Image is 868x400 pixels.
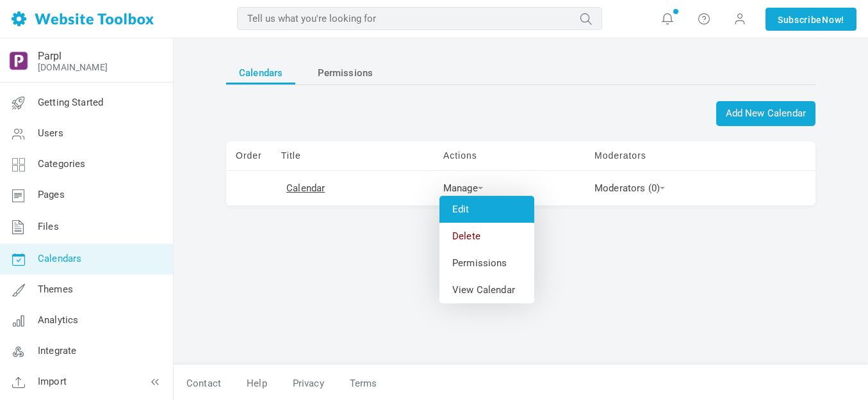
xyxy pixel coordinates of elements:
[318,61,373,84] span: Permissions
[226,141,272,171] td: Order
[38,221,59,232] span: Files
[585,141,815,171] td: Moderators
[38,376,67,387] span: Import
[38,62,108,72] a: [DOMAIN_NAME]
[38,284,73,295] span: Themes
[38,314,78,326] span: Analytics
[38,345,76,356] span: Integrate
[272,141,434,171] td: Title
[439,196,534,223] a: Edit
[234,372,280,395] a: Help
[305,61,386,84] a: Permissions
[443,182,483,194] a: Manage
[38,253,81,264] span: Calendars
[237,7,602,30] input: Tell us what you're looking for
[38,127,63,139] span: Users
[239,61,283,84] span: Calendars
[822,13,844,27] span: Now!
[434,141,585,171] td: Actions
[38,50,61,62] a: Parpl
[286,182,325,194] a: Calendar
[337,372,377,395] a: Terms
[38,158,86,170] span: Categories
[8,51,29,71] img: output-onlinepngtools%20-%202025-05-26T183955.010.png
[38,189,65,200] span: Pages
[594,182,665,194] a: Moderators (0)
[766,8,856,31] a: SubscribeNow!
[716,101,815,126] a: Add New Calendar
[38,97,103,108] span: Getting Started
[226,61,295,84] a: Calendars
[280,372,337,395] a: Privacy
[174,372,234,395] a: Contact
